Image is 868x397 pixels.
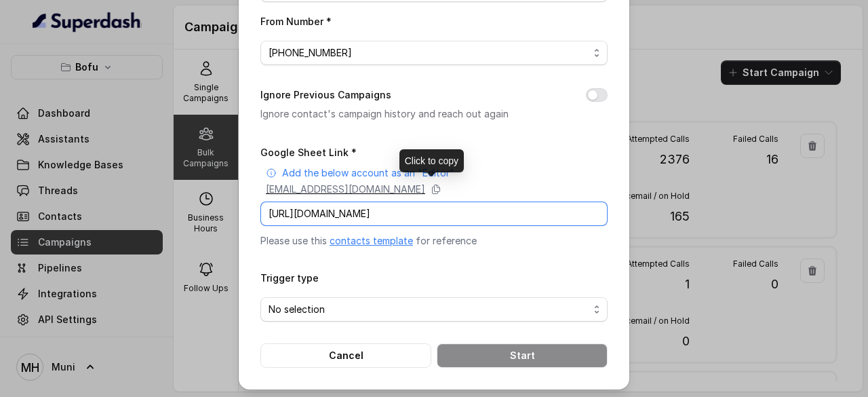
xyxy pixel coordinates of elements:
button: Start [437,343,608,368]
label: From Number * [260,16,332,27]
p: Ignore contact's campaign history and reach out again [260,106,564,122]
button: [PHONE_NUMBER] [260,41,608,65]
label: Google Sheet Link * [260,147,357,158]
a: contacts template [330,235,413,246]
label: Ignore Previous Campaigns [260,87,391,103]
button: Cancel [260,343,431,368]
div: Click to copy [399,149,464,172]
span: No selection [269,301,589,318]
p: Please use this for reference [260,234,608,248]
p: [EMAIL_ADDRESS][DOMAIN_NAME] [266,183,425,196]
label: Trigger type [260,272,319,284]
button: No selection [260,297,608,322]
span: [PHONE_NUMBER] [269,45,589,61]
p: Add the below account as an "Editor" [282,166,454,180]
